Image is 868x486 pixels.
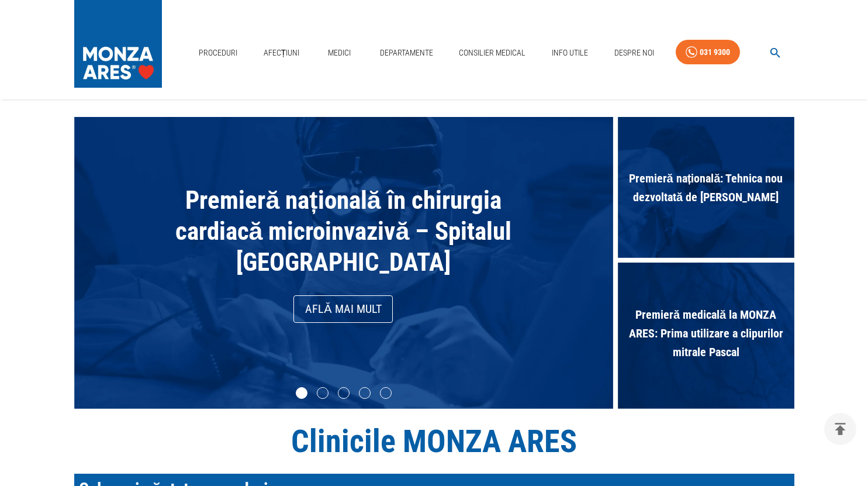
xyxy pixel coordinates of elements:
[317,387,328,399] li: slide item 2
[293,295,393,323] a: Află mai mult
[359,387,371,399] li: slide item 4
[194,41,242,65] a: Proceduri
[676,40,740,65] a: 031 9300
[321,41,358,65] a: Medici
[259,41,305,65] a: Afecțiuni
[618,263,794,408] div: Premieră medicală la MONZA ARES: Prima utilizare a clipurilor mitrale Pascal
[175,185,512,277] span: Premieră națională în chirurgia cardiacă microinvazivă – Spitalul [GEOGRAPHIC_DATA]
[618,299,794,367] span: Premieră medicală la MONZA ARES: Prima utilizare a clipurilor mitrale Pascal
[296,387,307,399] li: slide item 1
[375,41,438,65] a: Departamente
[618,163,794,212] span: Premieră națională: Tehnica nou dezvoltată de [PERSON_NAME]
[74,423,794,460] h1: Clinicile MONZA ARES
[700,45,730,60] div: 031 9300
[380,387,392,399] li: slide item 5
[618,117,794,263] div: Premieră națională: Tehnica nou dezvoltată de [PERSON_NAME]
[610,41,659,65] a: Despre Noi
[547,41,593,65] a: Info Utile
[338,387,350,399] li: slide item 3
[824,413,856,445] button: delete
[454,41,530,65] a: Consilier Medical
